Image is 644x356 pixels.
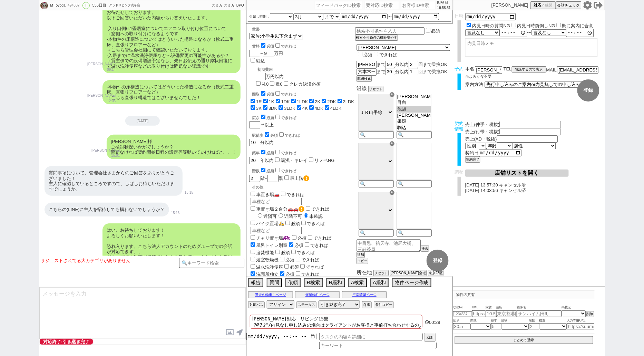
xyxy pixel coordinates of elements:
[390,92,394,97] div: ☓
[277,214,302,219] label: 近隣不可
[465,29,603,37] div: 〜
[308,235,312,240] input: できれば
[109,3,140,8] div: グッドリビング浅草店
[465,135,603,143] div: 売上(AD・税抜)
[330,106,342,111] label: 4LDK
[437,5,451,11] p: 19:58:51
[586,311,594,317] button: 削除
[306,235,331,241] label: できれば
[255,64,321,87] div: 万円以内
[252,185,355,190] p: その他
[465,149,603,156] div: 契約日
[357,258,368,264] button: コピー
[306,206,310,211] input: できれば
[319,333,423,340] input: タスクの内容を詳細に
[82,2,90,9] div: !
[465,128,603,135] div: 売上(付帯・税抜)
[397,229,432,237] input: 🔍
[251,206,255,211] input: 車置き場２台分🚗🚗
[279,132,284,137] input: できれば
[491,2,528,8] p: [PERSON_NAME]
[274,116,296,120] label: できれば
[251,198,302,205] input: 車種など
[266,116,274,120] span: 必須
[529,318,539,324] span: 階数
[359,131,394,138] input: 🔍
[252,114,355,121] div: 広さ
[248,291,293,298] button: 過去の物出しページ
[171,210,180,216] p: 15:16
[363,52,372,57] span: 必須
[249,257,279,262] label: 浴室乾燥機
[577,79,599,102] button: 登録
[266,92,274,96] span: 必須
[562,23,594,28] label: 既に案内に合意
[491,323,501,330] input: 5
[257,67,321,72] div: 初期費用
[453,318,470,324] span: 広さ
[299,264,324,270] label: できれば
[285,278,301,287] button: 依頼
[539,318,567,324] span: 構造
[249,272,279,277] label: 洗面所独立
[390,141,394,146] div: ☓
[249,250,274,255] label: 追焚機能
[557,3,580,8] span: 会話チェック
[251,250,255,254] input: 追焚機能
[256,106,262,111] label: 3K
[249,131,355,146] div: 分以内
[248,301,265,308] button: 対応パス
[397,125,431,131] option: 駒込
[374,301,394,308] button: 条件コピー
[431,28,440,33] label: 必須
[275,150,280,154] input: できれば
[392,278,431,287] button: 物件ページ作成
[251,192,255,196] input: 車置き場🚗
[470,318,491,324] span: 間取
[305,242,309,247] input: できれば
[567,323,595,330] input: https://suumo.jp/chintai/jnc_000022489271
[491,318,501,324] span: 築年
[315,1,363,9] input: フィードバックID検索
[303,243,328,248] label: できれば
[274,169,296,173] label: できれば
[357,85,367,91] span: 沿線
[290,250,315,255] label: できれば
[314,158,335,163] label: リノベNG
[285,257,294,262] span: 必須
[295,291,340,298] button: 候補物件ページ
[275,43,280,48] input: できれば
[453,290,595,299] p: 物件の共有
[212,3,222,7] span: スミカ
[373,270,389,276] button: リセット
[40,339,93,345] span: 対応終了:引き継ぎ完了
[370,278,389,287] button: A緩和
[455,13,464,18] span: 日時
[355,35,398,41] button: 検索不可条件の欄を増やす
[256,58,265,64] label: 駐込
[275,168,280,172] input: できれば
[304,278,323,287] button: R検索
[249,114,355,128] div: ㎡以上
[249,174,355,182] div: 階~ 階
[107,135,241,159] div: [PERSON_NAME]様 ご検討状況いかがでしょうか？ 問題なければ契約開始日程の設定等等動いていければと、、！
[530,1,556,9] button: 対応／練習
[251,271,255,276] input: 洗面所独立
[251,221,255,225] input: バイク置場🛵
[252,27,355,32] div: 世帯
[300,264,305,269] input: できれば
[567,318,595,324] span: 入力専用URL
[125,116,160,126] div: [DATE]
[66,3,81,8] div: 494307
[429,320,440,325] span: 00:29
[267,278,282,287] button: 質問
[249,243,287,248] label: 風呂トイレ別室
[465,188,603,193] p: [DATE] 14:03:56 キャンセル済
[291,221,300,226] span: 必須
[534,3,541,8] span: 対応
[357,61,450,68] div: まで 分以内
[266,44,274,48] span: 必須
[343,99,354,104] label: 2LDK
[326,278,345,287] button: R緩和
[374,52,378,56] input: できれば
